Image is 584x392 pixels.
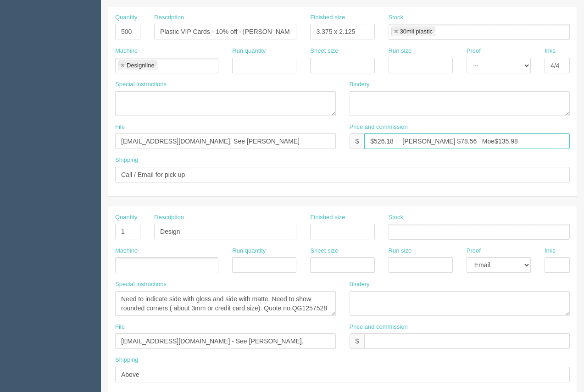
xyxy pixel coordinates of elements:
label: File [115,323,125,331]
label: Machine [115,247,138,255]
div: 30mil plastic [400,28,433,34]
label: File [115,123,125,132]
label: Shipping [115,156,139,165]
label: Machine [115,47,138,55]
label: Finished size [310,213,345,222]
label: Bindery [350,280,370,289]
label: Sheet size [310,247,338,255]
label: Stock [389,213,404,222]
label: Proof [467,47,481,55]
label: Description [154,13,184,22]
div: Designline [127,62,155,68]
label: Special instructions [115,280,167,289]
label: Quantity [115,13,137,22]
label: Sheet size [310,47,338,55]
textarea: Need to indicate side with gloss and side with matte. Need to show rounded corners ( about 3mm or... [115,291,336,316]
label: Quantity [115,213,137,222]
label: Description [154,213,184,222]
label: Proof [467,247,481,255]
label: Price and commission [350,123,408,132]
label: Run size [389,247,412,255]
label: Price and commission [350,323,408,331]
label: Stock [389,13,404,22]
label: Run size [389,47,412,55]
label: Bindery [350,80,370,89]
label: Special instructions [115,80,167,89]
label: Run quantity [232,47,266,55]
label: Finished size [310,13,345,22]
label: Shipping [115,356,139,364]
div: $ [350,133,365,149]
label: Run quantity [232,247,266,255]
div: $ [350,333,365,349]
label: Inks [545,47,556,55]
label: Inks [545,247,556,255]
